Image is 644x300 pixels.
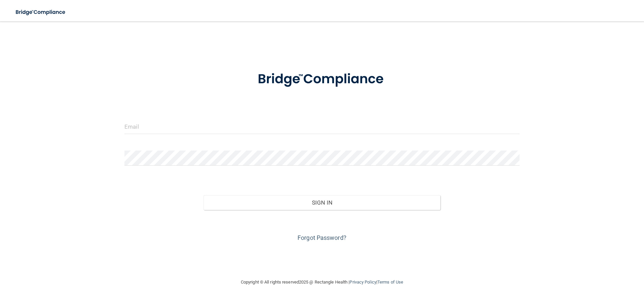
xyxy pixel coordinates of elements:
[204,195,441,210] button: Sign In
[350,280,376,285] a: Privacy Policy
[10,5,72,19] img: bridge_compliance_login_screen.278c3ca4.svg
[124,119,520,134] input: Email
[244,62,400,97] img: bridge_compliance_login_screen.278c3ca4.svg
[298,234,346,241] a: Forgot Password?
[377,280,403,285] a: Terms of Use
[200,271,444,293] div: Copyright © All rights reserved 2025 @ Rectangle Health | |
